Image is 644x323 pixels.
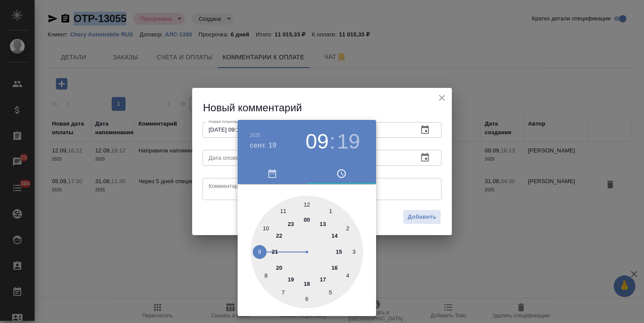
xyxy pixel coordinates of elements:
h3: : [329,129,335,154]
button: сент. 19 [250,140,277,151]
button: 2025 [250,132,261,138]
button: 09 [306,129,328,154]
button: 19 [337,129,360,154]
